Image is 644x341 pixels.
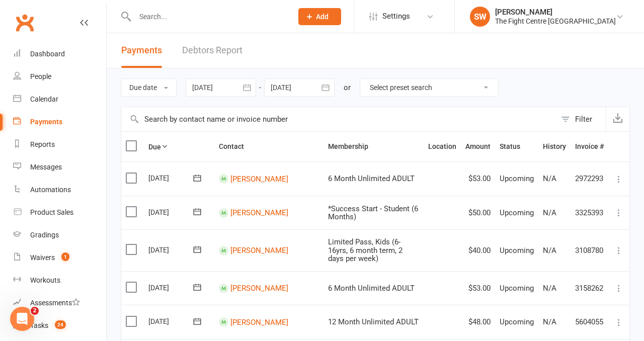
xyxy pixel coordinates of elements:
[30,231,59,239] div: Gradings
[30,299,80,307] div: Assessments
[461,132,495,161] th: Amount
[461,305,495,339] td: $48.00
[148,313,195,329] div: [DATE]
[121,107,556,131] input: Search by contact name or invoice number
[30,321,48,329] div: Tasks
[328,204,418,222] span: *Success Start - Student (6 Months)
[13,43,106,65] a: Dashboard
[543,246,556,255] span: N/A
[30,276,60,284] div: Workouts
[61,252,69,261] span: 1
[495,132,538,161] th: Status
[144,132,214,161] th: Due
[30,140,55,148] div: Reports
[55,320,66,329] span: 24
[328,174,415,183] span: 6 Month Unlimited ADULT
[500,317,534,326] span: Upcoming
[328,317,419,326] span: 12 Month Unlimited ADULT
[328,284,415,293] span: 6 Month Unlimited ADULT
[543,317,556,326] span: N/A
[461,271,495,305] td: $53.00
[13,111,106,133] a: Payments
[30,118,62,126] div: Payments
[30,95,58,103] div: Calendar
[230,208,288,217] a: [PERSON_NAME]
[538,132,571,161] th: History
[461,229,495,271] td: $40.00
[12,10,37,35] a: Clubworx
[13,88,106,111] a: Calendar
[500,284,534,293] span: Upcoming
[30,208,73,216] div: Product Sales
[571,229,608,271] td: 3108780
[500,174,534,183] span: Upcoming
[13,65,106,88] a: People
[461,196,495,230] td: $50.00
[298,8,341,25] button: Add
[543,284,556,293] span: N/A
[148,280,195,295] div: [DATE]
[575,113,592,125] div: Filter
[500,246,534,255] span: Upcoming
[571,132,608,161] th: Invoice #
[571,271,608,305] td: 3158262
[382,5,410,28] span: Settings
[571,196,608,230] td: 3325393
[30,72,51,80] div: People
[214,132,324,161] th: Contact
[13,269,106,292] a: Workouts
[13,224,106,246] a: Gradings
[230,284,288,293] a: [PERSON_NAME]
[30,163,62,171] div: Messages
[31,307,39,315] span: 2
[13,314,106,337] a: Tasks 24
[571,161,608,196] td: 2972293
[571,305,608,339] td: 5604055
[328,237,403,263] span: Limited Pass, Kids (6-16yrs, 6 month term, 2 days per week)
[121,33,162,68] button: Payments
[495,17,616,26] div: The Fight Centre [GEOGRAPHIC_DATA]
[10,307,34,331] iframe: Intercom live chat
[344,81,351,94] div: or
[148,204,195,220] div: [DATE]
[30,253,55,262] div: Waivers
[121,45,162,55] span: Payments
[461,161,495,196] td: $53.00
[543,208,556,217] span: N/A
[316,13,329,21] span: Add
[543,174,556,183] span: N/A
[230,317,288,326] a: [PERSON_NAME]
[13,246,106,269] a: Waivers 1
[121,78,177,97] button: Due date
[230,246,288,255] a: [PERSON_NAME]
[13,292,106,314] a: Assessments
[13,179,106,201] a: Automations
[13,201,106,224] a: Product Sales
[13,133,106,156] a: Reports
[30,186,71,194] div: Automations
[132,10,285,24] input: Search...
[148,170,195,186] div: [DATE]
[500,208,534,217] span: Upcoming
[556,107,606,131] button: Filter
[470,7,490,27] div: SW
[230,174,288,183] a: [PERSON_NAME]
[13,156,106,179] a: Messages
[148,242,195,258] div: [DATE]
[424,132,461,161] th: Location
[324,132,424,161] th: Membership
[182,33,243,68] a: Debtors Report
[495,8,616,17] div: [PERSON_NAME]
[30,50,65,58] div: Dashboard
